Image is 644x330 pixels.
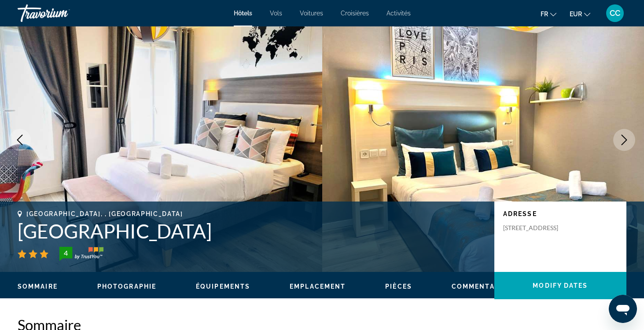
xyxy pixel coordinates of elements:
button: Next image [613,129,635,151]
div: 4 [57,248,74,258]
a: Voitures [300,10,323,17]
span: EUR [570,11,582,18]
span: Emplacement [290,283,346,290]
button: User Menu [604,4,626,22]
span: fr [541,11,548,18]
button: Emplacement [290,282,346,290]
a: Hôtels [234,10,252,17]
span: Sommaire [18,283,58,290]
a: Activités [386,10,411,17]
button: Pièces [385,282,412,290]
img: TrustYou guest rating badge [59,247,103,261]
button: Commentaires [452,282,512,290]
button: Previous image [9,129,31,151]
span: Commentaires [452,283,512,290]
button: Équipements [196,282,250,290]
a: Travorium [18,2,106,25]
span: CC [610,9,620,18]
h1: [GEOGRAPHIC_DATA] [18,220,486,242]
span: Pièces [385,283,412,290]
p: [STREET_ADDRESS] [503,224,574,232]
button: Change currency [570,7,590,20]
button: Change language [541,7,556,20]
iframe: Bouton de lancement de la fenêtre de messagerie [609,295,637,323]
span: Équipements [196,283,250,290]
span: [GEOGRAPHIC_DATA], , [GEOGRAPHIC_DATA] [26,210,183,217]
a: Croisières [341,10,369,17]
span: Modify Dates [533,282,588,289]
button: Modify Dates [494,272,626,299]
p: Adresse [503,210,618,217]
button: Sommaire [18,282,58,290]
button: Photographie [97,282,156,290]
span: Photographie [97,283,156,290]
a: Vols [270,10,282,17]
